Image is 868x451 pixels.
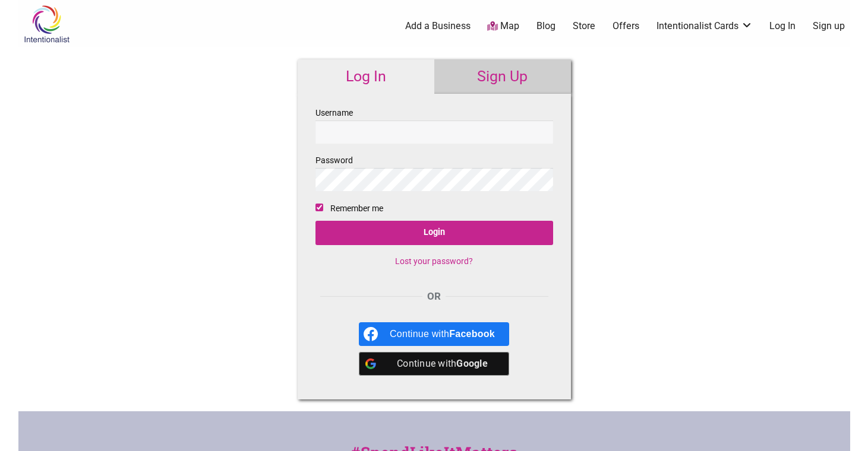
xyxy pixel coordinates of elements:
a: Blog [536,20,555,33]
div: Continue with [390,322,495,346]
label: Remember me [330,201,383,216]
a: Sign up [813,20,845,33]
div: OR [315,289,553,304]
b: Facebook [449,329,495,339]
a: Continue with <b>Facebook</b> [359,322,509,346]
a: Map [487,20,519,33]
a: Offers [613,20,639,33]
input: Password [315,168,553,191]
a: Add a Business [405,20,471,33]
b: Google [456,358,488,369]
div: Continue with [390,352,495,376]
a: Log In [769,20,796,33]
a: Log In [298,59,434,94]
a: Lost your password? [395,256,473,266]
label: Password [315,153,553,191]
a: Continue with <b>Google</b> [359,352,509,376]
img: Intentionalist [18,5,75,43]
label: Username [315,106,553,144]
a: Store [573,20,595,33]
input: Username [315,120,553,144]
a: Sign Up [434,59,571,94]
input: Login [315,221,553,245]
a: Intentionalist Cards [656,20,753,33]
